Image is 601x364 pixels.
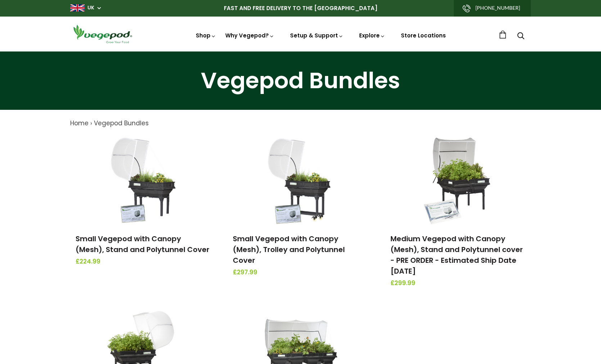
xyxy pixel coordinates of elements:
a: Small Vegepod with Canopy (Mesh), Stand and Polytunnel Cover [76,234,209,255]
a: Home [70,119,89,127]
a: Vegepod Bundles [94,119,149,127]
a: Search [517,33,524,40]
a: Why Vegepod? [225,32,274,39]
img: Small Vegepod with Canopy (Mesh), Trolley and Polytunnel Cover [263,135,338,225]
img: Vegepod [70,24,135,44]
span: £299.99 [390,279,525,288]
a: Explore [359,32,385,39]
a: Small Vegepod with Canopy (Mesh), Trolley and Polytunnel Cover [233,234,345,265]
span: £297.99 [233,268,368,277]
span: £224.99 [76,257,211,266]
a: UK [87,4,94,12]
img: Small Vegepod with Canopy (Mesh), Stand and Polytunnel Cover [105,135,181,225]
a: Medium Vegepod with Canopy (Mesh), Stand and Polytunnel cover - PRE ORDER - Estimated Ship Date [... [390,234,523,276]
a: Setup & Support [290,32,343,39]
img: gb_large.png [70,4,85,12]
nav: breadcrumbs [70,119,531,128]
a: Store Locations [401,32,446,39]
img: Medium Vegepod with Canopy (Mesh), Stand and Polytunnel cover - PRE ORDER - Estimated Ship Date O... [420,135,496,225]
a: Shop [196,32,216,39]
h1: Vegepod Bundles [9,69,592,92]
span: › [90,119,92,127]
